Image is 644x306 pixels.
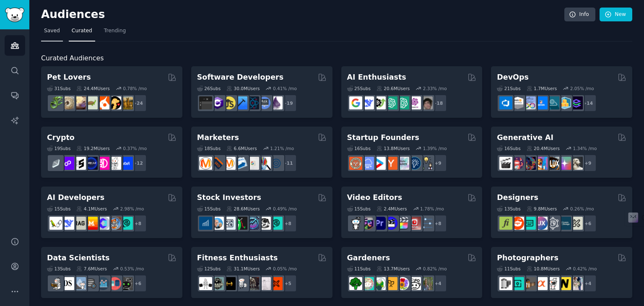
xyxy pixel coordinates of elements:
img: DeepSeek [61,217,74,230]
img: AnalogCommunity [523,277,536,290]
div: + 6 [129,275,147,292]
div: 15 Sub s [347,206,371,212]
img: DreamBooth [570,157,583,170]
img: ValueInvesting [211,217,224,230]
img: UI_Design [523,217,536,230]
div: + 6 [579,215,597,232]
div: 1.78 % /mo [420,206,444,212]
img: ethstaker [73,157,86,170]
img: dividends [199,217,212,230]
img: elixir [270,96,283,109]
img: editors [361,217,374,230]
span: Saved [44,27,60,35]
div: 7.6M Users [76,266,107,272]
div: + 8 [279,215,297,232]
img: PlatformEngineers [570,96,583,109]
h2: Generative AI [497,132,553,143]
img: data [120,277,133,290]
div: 2.05 % /mo [570,86,594,91]
div: 31.1M Users [226,266,260,272]
h2: Audiences [41,8,564,21]
img: ycombinator [384,157,397,170]
div: + 9 [429,154,447,172]
img: VideoEditors [384,217,397,230]
img: PetAdvice [108,96,121,109]
img: googleads [246,157,259,170]
img: dalle2 [511,157,524,170]
img: software [199,96,212,109]
img: canon [546,277,559,290]
div: + 5 [279,275,297,292]
div: + 14 [579,94,597,112]
img: UrbanGardening [408,277,421,290]
div: 10.8M Users [527,266,560,272]
img: Nikon [558,277,571,290]
div: 26 Sub s [197,86,221,91]
div: 30.0M Users [226,86,260,91]
img: 0xPolygon [61,157,74,170]
img: physicaltherapy [258,277,271,290]
div: 0.53 % /mo [120,266,144,272]
img: turtle [85,96,98,109]
img: technicalanalysis [270,217,283,230]
img: GardenersWorld [420,277,433,290]
img: AskMarketing [223,157,236,170]
img: GardeningUK [384,277,397,290]
h2: Stock Investors [197,192,261,203]
div: 19 Sub s [47,145,70,151]
img: succulents [361,277,374,290]
h2: Pet Lovers [47,72,91,83]
h2: Gardeners [347,253,390,263]
span: Curated [72,27,92,35]
img: UX_Design [570,217,583,230]
div: 2.33 % /mo [423,86,447,91]
img: deepdream [523,157,536,170]
img: GoogleGeminiAI [349,96,362,109]
img: Docker_DevOps [523,96,536,109]
img: defi_ [120,157,133,170]
img: cockatiel [96,96,109,109]
h2: Designers [497,192,538,203]
div: 1.21 % /mo [270,145,294,151]
h2: AI Developers [47,192,104,203]
img: OnlineMarketing [270,157,283,170]
img: Rag [73,217,86,230]
div: 25 Sub s [347,86,371,91]
img: personaltraining [270,277,283,290]
div: 31 Sub s [47,86,70,91]
h2: Startup Founders [347,132,419,143]
div: 16 Sub s [347,145,371,151]
img: MistralAI [85,217,98,230]
img: SaaS [361,157,374,170]
div: + 9 [579,154,597,172]
img: aws_cdk [558,96,571,109]
img: bigseo [211,157,224,170]
div: 16 Sub s [497,145,520,151]
a: New [600,8,632,22]
img: EntrepreneurRideAlong [349,157,362,170]
img: MarketingResearch [258,157,271,170]
h2: Data Scientists [47,253,109,263]
h2: Fitness Enthusiasts [197,253,278,263]
img: StocksAndTrading [246,217,259,230]
img: AIDevelopersSociety [120,217,133,230]
div: 4.1M Users [76,206,107,212]
div: 0.42 % /mo [573,266,597,272]
div: 13.8M Users [377,145,410,151]
div: 2.98 % /mo [120,206,144,212]
img: flowers [396,277,409,290]
div: 0.41 % /mo [273,86,297,91]
div: 0.05 % /mo [273,266,297,272]
img: aivideo [499,157,512,170]
h2: Photographers [497,253,558,263]
img: logodesign [511,217,524,230]
img: content_marketing [199,157,212,170]
img: Trading [234,217,247,230]
div: 13 Sub s [497,206,520,212]
img: analog [499,277,512,290]
h2: Video Editors [347,192,402,203]
img: defiblockchain [96,157,109,170]
img: startup [373,157,386,170]
div: 20.4M Users [527,145,560,151]
div: 1.7M Users [527,86,557,91]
